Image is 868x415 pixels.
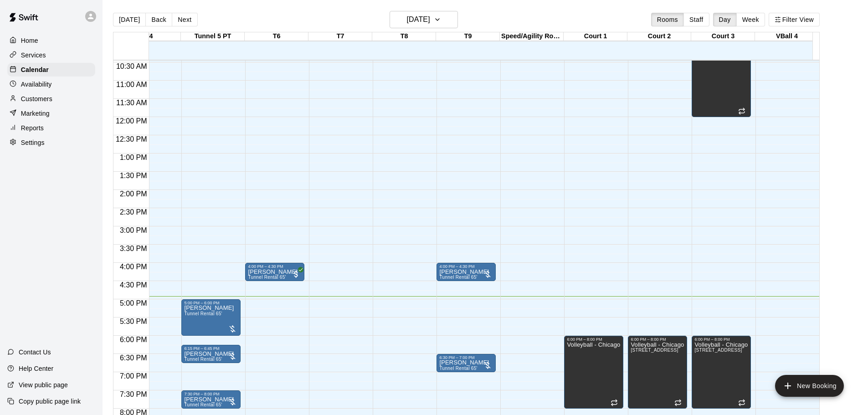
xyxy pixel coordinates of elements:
div: Speed/Agility Room [500,32,564,41]
button: Back [145,13,172,26]
div: VBall 4 [755,32,819,41]
span: All customers have paid [292,270,301,279]
h6: [DATE] [407,13,430,26]
span: 3:30 PM [118,245,149,252]
div: Court 1 [564,32,627,41]
p: Customers [21,94,52,103]
div: 5:00 PM – 6:00 PM [184,301,238,305]
span: 12:30 PM [113,135,149,143]
div: 6:15 PM – 6:45 PM [184,346,238,351]
div: T6 [245,32,308,41]
div: Tunnel 5 PT [181,32,245,41]
span: 1:30 PM [118,172,149,179]
span: 12:00 PM [113,117,149,125]
div: 4:00 PM – 4:30 PM [439,264,493,269]
div: 6:00 PM – 8:00 PM [631,337,684,342]
a: Home [7,34,95,47]
div: 7:30 PM – 8:00 PM [184,392,238,396]
button: add [775,375,844,397]
div: 6:00 PM – 8:00 PM: Volleyball - Chicago Elite [628,336,687,409]
button: [DATE] [113,13,146,26]
div: 6:30 PM – 7:00 PM [439,355,493,360]
div: 4:00 PM – 4:30 PM: Bobby wilson [437,263,496,281]
div: T7 [308,32,372,41]
a: Settings [7,136,95,149]
span: Tunnel Rental 65' [439,366,477,371]
span: 10:30 AM [114,62,149,70]
span: 5:30 PM [118,318,149,325]
span: [STREET_ADDRESS] [694,348,742,353]
span: 7:30 PM [118,390,149,398]
span: Tunnel Rental 65' [184,311,222,316]
span: 11:30 AM [114,99,149,107]
div: 6:00 PM – 8:00 PM [567,337,621,342]
div: T8 [372,32,436,41]
p: Contact Us [19,348,51,357]
span: 1:00 PM [118,154,149,161]
div: 6:00 PM – 8:00 PM: Volleyball - Chicago Elite [564,336,623,409]
div: 6:30 PM – 7:00 PM: Bobby Wilson [437,354,496,372]
div: 5:00 PM – 6:00 PM: Justin Lane [181,299,241,336]
div: 4:00 PM – 4:30 PM [248,264,302,269]
button: Rooms [651,13,684,26]
div: 6:00 PM – 8:00 PM [694,337,748,342]
p: View public page [19,380,68,389]
div: Court 3 [691,32,755,41]
span: Tunnel Rental 65' [248,275,286,280]
button: Staff [683,13,709,26]
p: Home [21,36,38,45]
div: 10:00 AM – 12:00 PM: Pickleball Open Play [692,44,751,117]
p: Reports [21,123,44,133]
p: Copy public page link [19,397,81,406]
span: 11:00 AM [114,81,149,88]
div: Court 2 [627,32,691,41]
button: Week [736,13,765,26]
p: Availability [21,80,52,89]
a: Reports [7,121,95,135]
p: Help Center [19,364,53,373]
span: Tunnel Rental 65' [184,357,222,362]
span: Recurring event [738,399,745,406]
div: 4:00 PM – 4:30 PM: Charlie D [245,263,304,281]
p: Services [21,51,46,60]
span: 5:00 PM [118,299,149,307]
span: Tunnel Rental 65' [184,402,222,407]
p: Marketing [21,109,50,118]
div: 6:15 PM – 6:45 PM: Justin Lane [181,345,241,363]
button: Next [172,13,197,26]
span: 4:00 PM [118,263,149,271]
span: 6:30 PM [118,354,149,362]
a: Services [7,48,95,62]
span: Tunnel Rental 65' [439,275,477,280]
a: Availability [7,77,95,91]
span: 3:00 PM [118,226,149,234]
span: 7:00 PM [118,372,149,380]
button: [DATE] [390,11,458,28]
div: T4 [117,32,181,41]
p: Calendar [21,65,49,74]
button: Day [713,13,737,26]
button: Filter View [769,13,820,26]
span: Recurring event [674,399,682,406]
a: Calendar [7,63,95,77]
div: 7:30 PM – 8:00 PM: Justin Lane [181,390,241,409]
span: 4:30 PM [118,281,149,289]
span: 2:00 PM [118,190,149,198]
span: Recurring event [738,108,745,115]
div: 6:00 PM – 8:00 PM: Volleyball - Chicago Elite [692,336,751,409]
span: Recurring event [611,399,618,406]
a: Customers [7,92,95,106]
a: Marketing [7,107,95,120]
div: T9 [436,32,500,41]
span: 2:30 PM [118,208,149,216]
span: [STREET_ADDRESS] [631,348,678,353]
span: 6:00 PM [118,336,149,343]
